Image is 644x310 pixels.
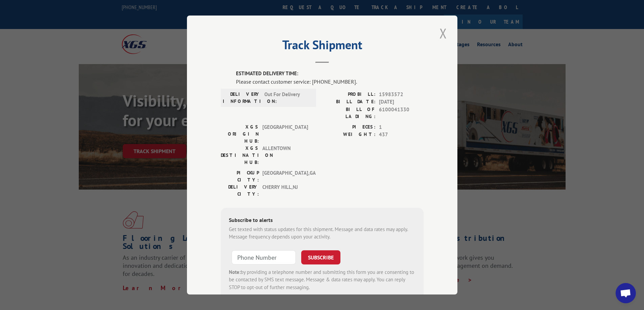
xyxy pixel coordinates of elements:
strong: Note: [229,269,241,275]
input: Phone Number [232,250,296,264]
label: PIECES: [322,123,376,131]
label: WEIGHT: [322,131,376,139]
div: by providing a telephone number and submitting this form you are consenting to be contacted by SM... [229,269,415,291]
span: 1 [379,123,424,131]
span: ALLENTOWN [262,145,308,166]
span: [GEOGRAPHIC_DATA] [262,123,308,145]
label: XGS DESTINATION HUB: [221,145,259,166]
label: DELIVERY CITY: [221,184,259,198]
a: Open chat [616,283,636,303]
label: ESTIMATED DELIVERY TIME: [236,70,424,78]
button: SUBSCRIBE [301,250,340,264]
span: CHERRY HILL , NJ [262,184,308,198]
span: [DATE] [379,98,424,106]
div: Get texted with status updates for this shipment. Message and data rates may apply. Message frequ... [229,226,415,241]
label: XGS ORIGIN HUB: [221,123,259,145]
label: PROBILL: [322,91,376,98]
label: DELIVERY INFORMATION: [223,91,261,105]
span: [GEOGRAPHIC_DATA] , GA [262,169,308,184]
div: Subscribe to alerts [229,216,415,226]
div: Please contact customer service: [PHONE_NUMBER]. [236,78,424,86]
span: 437 [379,131,424,139]
span: Out For Delivery [264,91,310,105]
h2: Track Shipment [221,40,424,53]
span: 15983572 [379,91,424,98]
label: PICKUP CITY: [221,169,259,184]
label: BILL OF LADING: [322,106,376,120]
button: Close modal [437,24,449,43]
span: 6100041330 [379,106,424,120]
label: BILL DATE: [322,98,376,106]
